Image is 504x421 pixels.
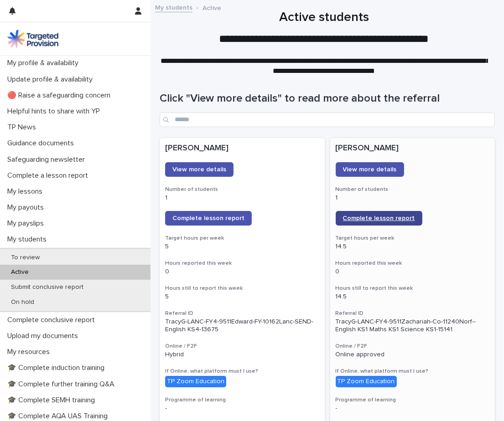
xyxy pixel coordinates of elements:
[336,351,490,359] p: Online approved
[165,396,319,404] h3: Programme of learning
[165,285,319,292] h3: Hours still to report this week
[165,235,319,242] h3: Target hours per week
[165,376,226,387] div: TP Zoom Education
[165,343,319,350] h3: Online / F2F
[155,2,192,12] a: My students
[4,254,47,262] p: To review
[4,203,51,212] p: My payouts
[160,92,495,105] h1: Click "View more details" to read more about the referral
[336,194,490,202] p: 1
[4,316,102,324] p: Complete conclusive report
[4,59,86,67] p: My profile & availability
[4,268,36,276] p: Active
[336,235,490,242] h3: Target hours per week
[343,215,415,221] span: Complete lesson report
[336,343,490,350] h3: Online / F2F
[4,107,107,116] p: Helpful hints to share with YP
[336,162,404,177] a: View more details
[336,368,490,375] h3: If Online, what platform must I use?
[4,298,42,306] p: On hold
[165,144,319,154] p: [PERSON_NAME]
[4,171,95,180] p: Complete a lesson report
[165,318,319,334] p: TracyG-LANC-FY4-9511Edward-FY-10162Lanc-SEND-English KS4-13675
[336,285,490,292] h3: Hours still to report this week
[4,139,81,148] p: Guidance documents
[165,186,319,193] h3: Number of students
[336,144,490,154] p: [PERSON_NAME]
[165,268,319,276] p: 0
[4,123,43,132] p: TP News
[4,283,91,291] p: Submit conclusive report
[4,155,92,164] p: Safeguarding newsletter
[336,318,490,334] p: TracyG-LANC-FY4-9511Zachariah-Co-11240Norf--English KS1 Maths KS1 Science KS1-15141
[165,310,319,317] h3: Referral ID
[160,113,495,127] input: Search
[172,166,226,173] span: View more details
[165,194,319,202] p: 1
[165,368,319,375] h3: If Online, what platform must I use?
[4,187,50,196] p: My lessons
[4,396,102,405] p: 🎓 Complete SEMH training
[203,2,221,12] p: Active
[4,219,51,228] p: My payslips
[160,10,488,26] h1: Active students
[336,260,490,267] h3: Hours reported this week
[4,91,118,100] p: 🔴 Raise a safeguarding concern
[336,293,490,301] p: 14.5
[165,351,319,359] p: Hybrid
[4,348,57,356] p: My resources
[343,166,397,173] span: View more details
[165,405,319,412] p: -
[336,268,490,276] p: 0
[165,162,234,177] a: View more details
[336,310,490,317] h3: Referral ID
[4,75,100,84] p: Update profile & availability
[4,235,54,244] p: My students
[165,243,319,251] p: 5
[336,405,490,412] p: -
[4,364,112,372] p: 🎓 Complete induction training
[165,260,319,267] h3: Hours reported this week
[4,332,85,340] p: Upload my documents
[4,412,115,421] p: 🎓 Complete AQA UAS Training
[336,376,397,387] div: TP Zoom Education
[336,211,422,226] a: Complete lesson report
[336,396,490,404] h3: Programme of learning
[172,215,244,221] span: Complete lesson report
[165,211,252,226] a: Complete lesson report
[336,186,490,193] h3: Number of students
[336,243,490,251] p: 14.5
[4,380,122,389] p: 🎓 Complete further training Q&A
[165,293,319,301] p: 5
[7,30,58,48] img: M5nRWzHhSzIhMunXDL62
